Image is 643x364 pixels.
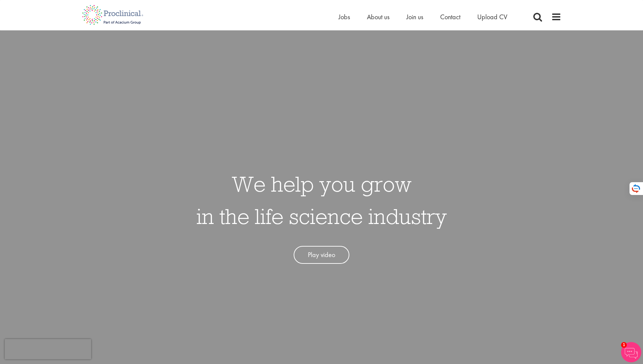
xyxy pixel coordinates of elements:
h1: We help you grow in the life science industry [196,168,447,232]
img: Chatbot [621,342,641,362]
a: Join us [406,12,423,21]
a: Jobs [339,12,350,21]
a: About us [367,12,390,21]
a: Contact [440,12,460,21]
a: Upload CV [477,12,507,21]
span: 1 [621,342,627,348]
a: Play video [294,246,349,264]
